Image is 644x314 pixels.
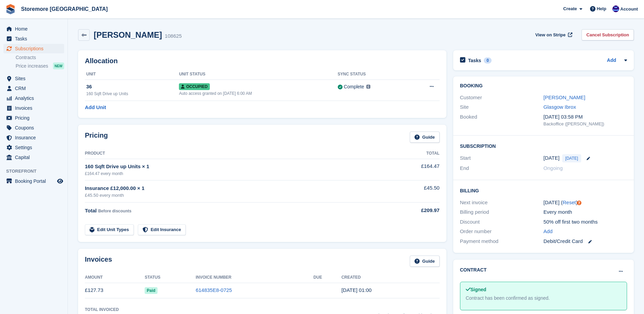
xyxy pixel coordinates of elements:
[338,69,409,80] th: Sync Status
[385,148,439,159] th: Total
[15,84,56,93] span: CRM
[15,123,56,133] span: Coupons
[3,44,64,53] a: menu
[385,180,439,203] td: £45.50
[15,24,56,34] span: Home
[582,29,634,40] a: Cancel Subscription
[385,207,439,214] div: £209.97
[85,171,385,177] div: £164.47 every month
[460,218,544,226] div: Discount
[576,200,582,206] div: Tooltip anchor
[410,132,440,143] a: Guide
[544,165,563,171] span: Ongoing
[3,74,64,83] a: menu
[85,208,97,213] span: Total
[544,113,627,121] div: [DATE] 03:58 PM
[460,154,544,162] div: Start
[85,163,385,171] div: 160 Sqft Drive up Units × 1
[544,208,627,216] div: Every month
[15,74,56,83] span: Sites
[3,143,64,152] a: menu
[85,69,179,80] th: Unit
[544,199,627,207] div: [DATE] ( )
[196,287,232,293] a: 614835E8-0725
[85,148,385,159] th: Product
[460,164,544,172] div: End
[544,154,559,162] time: 2025-09-19 00:00:00 UTC
[460,187,627,194] h2: Billing
[85,192,385,199] div: £45.50 every month
[5,4,16,14] img: stora-icon-8386f47178a22dfd0bd8f6a31ec36ba5ce8667c1dd55bd0f319d3a0aa187defe.svg
[563,5,577,12] span: Create
[466,286,621,293] div: Signed
[15,93,56,103] span: Analytics
[597,5,606,12] span: Help
[460,238,544,245] div: Payment method
[484,57,492,64] div: 0
[98,209,131,213] span: Before discounts
[15,176,56,186] span: Booking Portal
[460,142,627,149] h2: Subscription
[342,287,372,293] time: 2025-09-19 00:00:33 UTC
[15,143,56,152] span: Settings
[366,85,370,89] img: icon-info-grey-7440780725fd019a000dd9b08b2336e03edf1995a4989e88bcd33f0948082b44.svg
[607,57,616,65] a: Add
[196,272,313,283] th: Invoice Number
[15,103,56,113] span: Invoices
[15,153,56,162] span: Capital
[460,266,487,274] h2: Contract
[410,256,440,267] a: Guide
[3,176,64,186] a: menu
[6,168,68,175] span: Storefront
[16,54,64,61] a: Contracts
[53,63,64,69] div: NEW
[544,218,627,226] div: 50% off first two months
[544,121,627,127] div: Backoffice ([PERSON_NAME])
[3,113,64,123] a: menu
[179,90,337,97] div: Auto access granted on [DATE] 6:00 AM
[15,133,56,142] span: Insurance
[313,272,341,283] th: Due
[544,228,553,235] a: Add
[544,94,585,100] a: [PERSON_NAME]
[466,295,621,302] div: Contract has been confirmed as signed.
[460,83,627,89] h2: Booking
[3,153,64,162] a: menu
[86,83,179,91] div: 36
[85,132,108,143] h2: Pricing
[15,44,56,53] span: Subscriptions
[15,34,56,43] span: Tasks
[85,307,119,313] div: Total Invoiced
[3,84,64,93] a: menu
[138,224,186,235] a: Edit Insurance
[460,103,544,111] div: Site
[460,208,544,216] div: Billing period
[16,63,48,69] span: Price increases
[460,113,544,127] div: Booked
[3,34,64,43] a: menu
[535,32,566,38] span: View on Stripe
[562,154,581,162] span: [DATE]
[86,91,179,97] div: 160 Sqft Drive up Units
[544,104,576,110] a: Glasgow Ibrox
[85,185,385,192] div: Insurance £12,000.00 × 1
[612,5,619,12] img: Angela
[3,123,64,133] a: menu
[533,29,574,40] a: View on Stripe
[3,133,64,142] a: menu
[85,104,106,111] a: Add Unit
[179,83,209,90] span: Occupied
[460,228,544,235] div: Order number
[3,24,64,34] a: menu
[165,32,182,40] div: 108625
[468,57,481,64] h2: Tasks
[94,30,162,39] h2: [PERSON_NAME]
[56,177,64,185] a: Preview store
[85,256,112,267] h2: Invoices
[145,272,196,283] th: Status
[18,3,110,15] a: Storemore [GEOGRAPHIC_DATA]
[342,272,440,283] th: Created
[344,83,364,90] div: Complete
[620,6,638,13] span: Account
[179,69,337,80] th: Unit Status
